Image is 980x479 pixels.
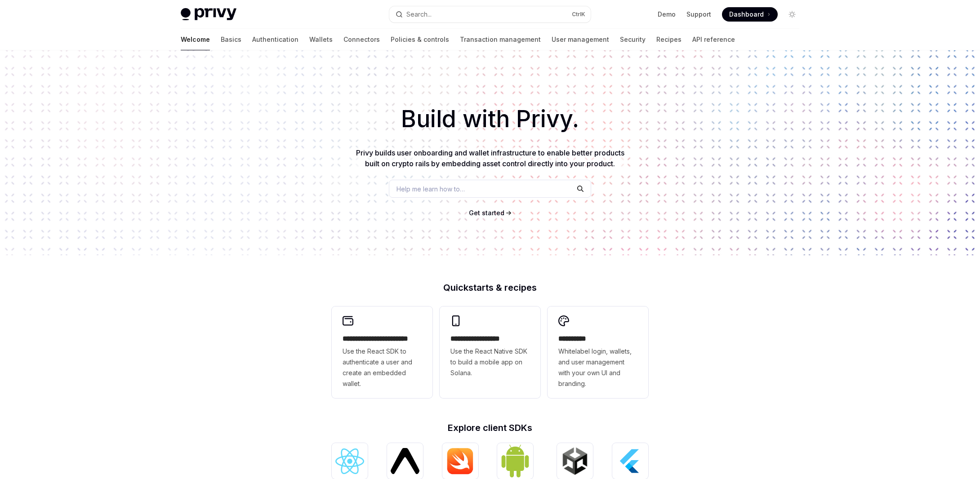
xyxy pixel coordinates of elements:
[561,447,589,475] img: Unity
[446,448,475,475] img: iOS (Swift)
[332,423,648,432] h2: Explore client SDKs
[343,346,422,389] span: Use the React SDK to authenticate a user and create an embedded wallet.
[14,102,966,137] h1: Build with Privy.
[343,29,380,50] a: Connectors
[450,346,530,378] span: Use the React Native SDK to build a mobile app on Solana.
[389,6,591,22] button: Search...CtrlK
[658,10,676,19] a: Demo
[469,209,504,217] span: Get started
[356,148,624,168] span: Privy builds user onboarding and wallet infrastructure to enable better products built on crypto ...
[686,10,711,19] a: Support
[221,29,241,50] a: Basics
[722,7,778,22] a: Dashboard
[616,447,645,475] img: Flutter
[656,29,682,50] a: Recipes
[396,184,465,194] span: Help me learn how to…
[460,29,541,50] a: Transaction management
[332,283,648,292] h2: Quickstarts & recipes
[391,448,419,474] img: React Native
[558,346,637,389] span: Whitelabel login, wallets, and user management with your own UI and branding.
[309,29,333,50] a: Wallets
[469,208,504,217] a: Get started
[391,29,449,50] a: Policies & controls
[572,11,585,18] span: Ctrl K
[501,444,530,478] img: Android (Kotlin)
[335,448,364,474] img: React
[552,29,609,50] a: User management
[785,7,799,22] button: Toggle dark mode
[548,306,648,398] a: **** *****Whitelabel login, wallets, and user management with your own UI and branding.
[620,29,646,50] a: Security
[181,8,236,21] img: light logo
[440,306,540,398] a: **** **** **** ***Use the React Native SDK to build a mobile app on Solana.
[252,29,298,50] a: Authentication
[181,29,210,50] a: Welcome
[692,29,735,50] a: API reference
[729,10,764,19] span: Dashboard
[406,9,432,20] div: Search...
